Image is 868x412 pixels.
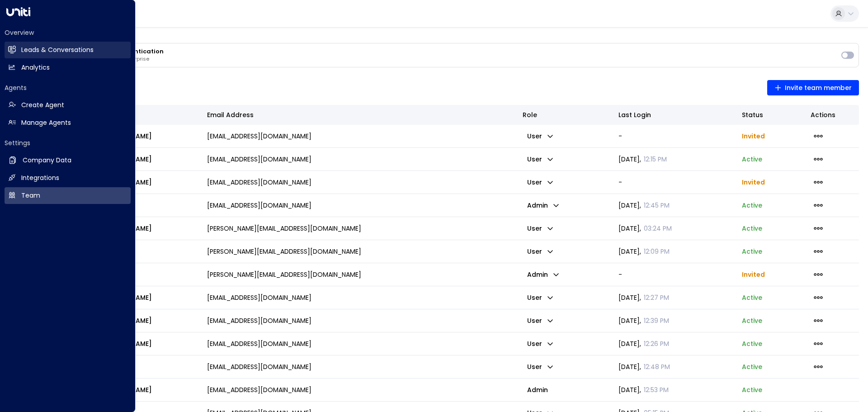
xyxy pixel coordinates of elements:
button: Invite team member [767,80,859,95]
div: Email Address [207,109,254,120]
p: [PERSON_NAME][EMAIL_ADDRESS][DOMAIN_NAME] [207,224,361,233]
span: [DATE] , [618,385,669,394]
a: Analytics [5,59,131,76]
span: [DATE] , [618,201,670,210]
h2: Integrations [21,173,59,183]
a: Company Data [5,152,131,169]
a: Integrations [5,170,131,186]
td: - [612,263,736,286]
p: active [742,316,762,325]
p: active [742,247,762,256]
a: Leads & Conversations [5,42,131,58]
div: Actions [811,109,853,120]
h2: Team [21,191,40,200]
h2: Manage Agents [21,118,71,128]
p: [EMAIL_ADDRESS][DOMAIN_NAME] [207,362,311,371]
button: user [523,337,558,350]
span: Invited [742,270,765,279]
button: admin [523,199,564,212]
span: 12:27 PM [644,293,669,302]
h2: Settings [5,138,131,147]
span: 12:09 PM [644,247,670,256]
div: Email Address [207,109,510,120]
span: Invited [742,132,765,141]
h2: Overview [5,28,131,37]
span: [DATE] , [618,224,672,233]
span: 12:15 PM [644,155,667,164]
span: 12:48 PM [644,362,670,371]
p: [EMAIL_ADDRESS][DOMAIN_NAME] [207,201,311,210]
button: user [523,176,558,189]
button: user [523,245,558,258]
div: Role [523,109,606,120]
button: user [523,291,558,304]
button: user [523,222,558,235]
p: [EMAIL_ADDRESS][DOMAIN_NAME] [207,132,311,141]
span: 03:24 PM [644,224,672,233]
p: active [742,362,762,371]
span: [DATE] , [618,316,669,325]
p: [EMAIL_ADDRESS][DOMAIN_NAME] [207,178,311,187]
p: active [742,385,762,394]
p: [EMAIL_ADDRESS][DOMAIN_NAME] [207,155,311,164]
h2: Agents [5,83,131,92]
button: user [523,360,558,373]
span: 12:26 PM [644,339,669,348]
td: - [612,125,736,147]
p: active [742,224,762,233]
span: [DATE] , [618,247,670,256]
h2: Company Data [23,156,71,165]
h2: Analytics [21,63,50,72]
span: Invite team member [774,82,852,94]
h3: Enterprise Multi-Factor Authentication [41,48,837,55]
button: user [523,130,558,142]
p: admin [523,383,552,397]
div: Last Login [618,109,651,120]
a: Manage Agents [5,114,131,131]
span: Invited [742,178,765,187]
td: - [612,171,736,194]
p: [EMAIL_ADDRESS][DOMAIN_NAME] [207,385,311,394]
span: [DATE] , [618,293,669,302]
span: 12:45 PM [644,201,670,210]
span: 12:39 PM [644,316,669,325]
p: active [742,201,762,210]
span: [DATE] , [618,155,667,164]
p: [EMAIL_ADDRESS][DOMAIN_NAME] [207,293,311,302]
h2: Create Agent [21,100,64,110]
span: 12:53 PM [644,385,669,394]
p: Require MFA for all users in your enterprise [41,56,837,62]
div: Last Login [618,109,729,120]
button: admin [523,268,564,281]
span: [DATE] , [618,339,669,348]
span: [DATE] , [618,362,670,371]
a: Create Agent [5,97,131,114]
button: user [523,153,558,166]
div: Status [742,109,798,120]
p: [EMAIL_ADDRESS][DOMAIN_NAME] [207,339,311,348]
p: [PERSON_NAME][EMAIL_ADDRESS][DOMAIN_NAME] [207,247,361,256]
h2: Leads & Conversations [21,45,94,55]
a: Team [5,187,131,204]
p: active [742,339,762,348]
p: [PERSON_NAME][EMAIL_ADDRESS][DOMAIN_NAME] [207,270,361,279]
p: active [742,293,762,302]
p: active [742,155,762,164]
button: user [523,314,558,327]
p: [EMAIL_ADDRESS][DOMAIN_NAME] [207,316,311,325]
